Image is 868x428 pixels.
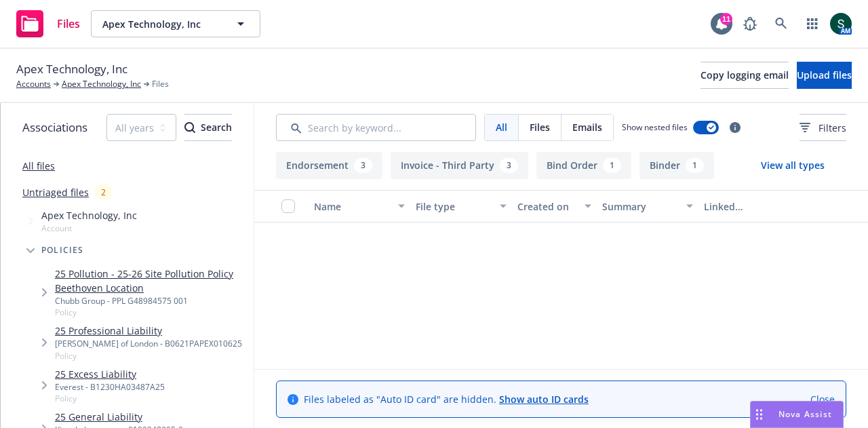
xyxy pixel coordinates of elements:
[55,338,242,349] div: [PERSON_NAME] of London - B0621PAPEX010625
[55,324,242,338] a: 25 Professional Liability
[55,267,248,295] a: 25 Pollution - 25-26 Site Pollution Policy Beethoven Location
[512,190,597,222] button: Created on
[276,152,382,179] button: Endorsement
[276,114,476,141] input: Search by keyword...
[62,78,141,90] a: Apex Technology, Inc
[41,222,137,234] span: Account
[799,10,826,37] a: Switch app
[184,114,232,141] button: SearchSearch
[354,158,372,173] div: 3
[739,152,846,179] button: View all types
[800,121,846,135] span: Filters
[41,246,84,254] span: Policies
[797,69,852,81] span: Upload files
[102,17,220,31] span: Apex Technology, Inc
[499,393,589,406] a: Show auto ID cards
[55,350,242,362] span: Policy
[41,208,137,222] span: Apex Technology, Inc
[22,185,89,199] a: Untriaged files
[778,408,832,420] span: Nova Assist
[22,119,87,136] span: Associations
[639,152,714,179] button: Binder
[281,199,295,213] input: Select all
[701,62,789,89] button: Copy logging email
[16,60,127,78] span: Apex Technology, Inc
[304,392,589,406] span: Files labeled as "Auto ID card" are hidden.
[416,199,492,214] div: File type
[698,190,800,222] button: Linked associations
[751,402,768,427] div: Drag to move
[94,184,113,200] div: 2
[184,122,195,133] svg: Search
[572,120,602,134] span: Emails
[55,381,165,393] div: Everest - B1230HA03487A25
[55,295,248,307] div: Chubb Group - PPL G48984575 001
[55,367,165,381] a: 25 Excess Liability
[602,199,678,214] div: Summary
[818,121,846,135] span: Filters
[622,121,688,133] span: Show nested files
[810,392,835,406] a: Close
[536,152,631,179] button: Bind Order
[55,307,248,318] span: Policy
[496,120,507,134] span: All
[701,69,789,81] span: Copy logging email
[686,158,704,173] div: 1
[57,18,80,29] span: Files
[603,158,621,173] div: 1
[410,190,512,222] button: File type
[768,10,795,37] a: Search
[22,159,55,172] a: All files
[391,152,528,179] button: Invoice - Third Party
[184,115,232,140] div: Search
[11,5,85,43] a: Files
[91,10,260,37] button: Apex Technology, Inc
[830,13,852,35] img: photo
[720,13,732,25] div: 11
[314,199,390,214] div: Name
[750,401,844,428] button: Nova Assist
[736,10,764,37] a: Report a Bug
[55,393,165,404] span: Policy
[530,120,550,134] span: Files
[152,78,169,90] span: Files
[597,190,698,222] button: Summary
[309,190,410,222] button: Name
[16,78,51,90] a: Accounts
[55,410,183,424] a: 25 General Liability
[800,114,846,141] button: Filters
[704,199,795,214] div: Linked associations
[517,199,576,214] div: Created on
[797,62,852,89] button: Upload files
[500,158,518,173] div: 3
